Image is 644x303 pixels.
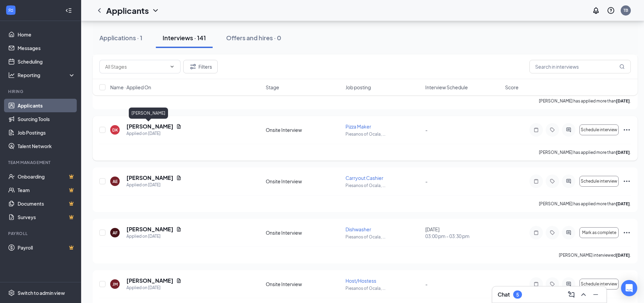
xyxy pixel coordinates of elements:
[532,230,540,235] svg: Note
[579,176,619,187] button: Schedule interview
[532,281,540,287] svg: Note
[176,124,182,129] svg: Document
[579,227,619,238] button: Mark as complete
[548,230,556,235] svg: Tag
[18,112,75,126] a: Sourcing Tools
[110,84,151,91] span: Name · Applied On
[126,233,182,240] div: Applied on [DATE]
[345,175,383,181] span: Carryout Cashier
[623,126,631,134] svg: Ellipses
[266,178,341,185] div: Onsite Interview
[99,33,142,42] div: Applications · 1
[8,289,15,296] svg: Settings
[126,226,173,233] h5: [PERSON_NAME]
[592,290,600,299] svg: Minimize
[548,127,556,133] svg: Tag
[582,230,616,235] span: Mark as complete
[95,6,103,15] svg: ChevronLeft
[345,234,421,240] p: Piesanos of Ocala, ...
[425,84,468,91] span: Interview Schedule
[579,124,619,135] button: Schedule interview
[266,229,341,236] div: Onsite Interview
[592,6,600,15] svg: Notifications
[619,64,625,69] svg: MagnifyingGlass
[126,284,182,291] div: Applied on [DATE]
[498,291,510,298] h3: Chat
[126,174,173,182] h5: [PERSON_NAME]
[176,278,182,283] svg: Document
[623,229,631,237] svg: Ellipses
[425,226,501,239] div: [DATE]
[529,60,631,73] input: Search in interviews
[163,33,206,42] div: Interviews · 141
[18,41,75,55] a: Messages
[18,55,75,68] a: Scheduling
[266,281,341,287] div: Onsite Interview
[425,178,428,184] span: -
[345,226,371,232] span: Dishwasher
[266,126,341,133] div: Onsite Interview
[126,130,182,137] div: Applied on [DATE]
[18,99,75,112] a: Applicants
[126,123,173,130] h5: [PERSON_NAME]
[7,7,14,14] svg: WorkstreamLogo
[566,289,577,300] button: ComposeMessage
[579,290,588,299] svg: ChevronUp
[532,179,540,184] svg: Note
[226,33,281,42] div: Offers and hires · 0
[539,201,631,207] p: [PERSON_NAME] has applied more than .
[623,177,631,185] svg: Ellipses
[105,63,167,70] input: All Stages
[581,282,617,286] span: Schedule interview
[590,289,601,300] button: Minimize
[113,281,118,287] div: JM
[345,84,371,91] span: Job posting
[425,127,428,133] span: -
[18,72,76,78] div: Reporting
[345,123,371,130] span: Pizza Maker
[18,241,75,254] a: PayrollCrown
[18,139,75,153] a: Talent Network
[113,230,118,236] div: AF
[565,179,573,184] svg: ActiveChat
[505,84,519,91] span: Score
[183,60,218,73] button: Filter Filters
[8,89,74,94] div: Hiring
[189,63,197,71] svg: Filter
[8,231,74,236] div: Payroll
[565,127,573,133] svg: ActiveChat
[548,281,556,287] svg: Tag
[129,108,168,119] div: [PERSON_NAME]
[345,285,421,291] p: Piesanos of Ocala, ...
[345,183,421,188] p: Piesanos of Ocala, ...
[176,227,182,232] svg: Document
[8,72,15,78] svg: Analysis
[559,252,631,258] p: [PERSON_NAME] interviewed .
[548,179,556,184] svg: Tag
[126,182,182,188] div: Applied on [DATE]
[581,179,617,184] span: Schedule interview
[176,175,182,181] svg: Document
[539,149,631,155] p: [PERSON_NAME] has applied more than .
[532,127,540,133] svg: Note
[623,7,628,13] div: TB
[616,201,630,206] b: [DATE]
[18,289,65,296] div: Switch to admin view
[579,279,619,289] button: Schedule interview
[18,28,75,41] a: Home
[169,64,175,69] svg: ChevronDown
[616,150,630,155] b: [DATE]
[616,253,630,258] b: [DATE]
[578,289,589,300] button: ChevronUp
[581,127,617,132] span: Schedule interview
[112,127,118,133] div: DK
[607,6,615,15] svg: QuestionInfo
[345,278,376,284] span: Host/Hostess
[126,277,173,284] h5: [PERSON_NAME]
[106,5,149,16] h1: Applicants
[18,210,75,224] a: SurveysCrown
[425,233,501,239] span: 03:00 pm - 03:30 pm
[516,292,519,298] div: 5
[18,170,75,183] a: OnboardingCrown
